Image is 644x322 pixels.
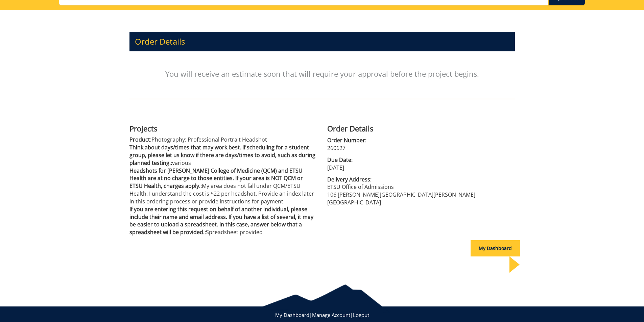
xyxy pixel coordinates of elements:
[129,32,515,51] h3: Order Details
[129,205,317,236] p: Spreadsheet provided
[471,245,520,251] a: My Dashboard
[129,144,315,167] span: Think about days/times that may work best. If scheduling for a student group, please let us know ...
[471,240,520,256] div: My Dashboard
[327,176,515,183] span: Delivery Address:
[327,191,515,199] p: 106 [PERSON_NAME][GEOGRAPHIC_DATA][PERSON_NAME]
[327,199,515,206] p: [GEOGRAPHIC_DATA]
[129,124,317,132] h4: Projects
[129,55,515,93] p: You will receive an estimate soon that will require your approval before the project begins.
[353,312,369,318] a: Logout
[327,183,515,191] p: ETSU Office of Admissions
[129,167,317,205] p: My area does not fall under QCM/ETSU Health. I understand the cost is $22 per headshot. Provide a...
[327,164,515,172] p: [DATE]
[129,144,317,167] p: various
[327,124,515,132] h4: Order Details
[129,205,313,236] span: If you are entering this request on behalf of another individual, please include their name and e...
[327,144,515,152] p: 260627
[129,136,317,144] p: Photography: Professional Portrait Headshot
[275,312,309,318] a: My Dashboard
[312,312,350,318] a: Manage Account
[327,137,515,144] span: Order Number:
[129,167,303,190] span: Headshots for [PERSON_NAME] College of Medicine (QCM) and ETSU Health are at no charge to those e...
[327,156,515,164] span: Due Date:
[129,136,151,143] span: Product:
